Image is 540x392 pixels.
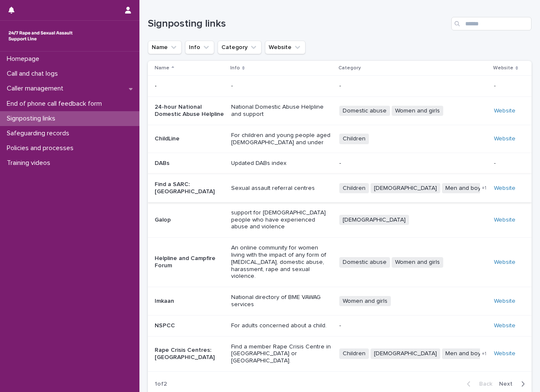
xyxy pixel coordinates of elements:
[392,257,443,268] span: Women and girls
[339,296,391,307] span: Women and girls
[155,135,224,143] p: ChildLine
[148,153,532,174] tr: DABsUpdated DABs index---
[496,380,532,388] button: Next
[494,259,515,265] a: Website
[494,217,515,223] a: Website
[155,160,224,167] p: DABs
[231,322,333,329] p: For adults concerned about a child.
[494,298,515,304] a: Website
[155,217,224,224] p: Galop
[494,323,515,329] a: Website
[148,76,532,97] tr: -----
[148,238,532,287] tr: Helpline and Campfire ForumAn online community for women living with the impact of any form of [M...
[460,380,496,388] button: Back
[451,17,532,30] input: Search
[155,255,224,269] p: Helpline and Campfire Forum
[155,82,224,90] p: -
[339,134,369,144] span: Children
[494,108,515,114] a: Website
[231,104,333,118] p: National Domestic Abuse Helpline and support
[148,97,532,125] tr: 24-hour National Domestic Abuse HelplineNational Domestic Abuse Helpline and supportDomestic abus...
[3,115,62,123] p: Signposting links
[494,136,515,142] a: Website
[148,174,532,203] tr: Find a SARC: [GEOGRAPHIC_DATA]Sexual assault referral centresChildren[DEMOGRAPHIC_DATA]Men and bo...
[339,160,487,167] p: -
[494,158,497,167] p: -
[230,63,240,73] p: Info
[148,18,448,30] h1: Signposting links
[155,347,224,361] p: Rape Crisis Centres: [GEOGRAPHIC_DATA]
[231,343,333,365] p: Find a member Rape Crisis Centre in [GEOGRAPHIC_DATA] or [GEOGRAPHIC_DATA].
[339,183,369,194] span: Children
[339,106,390,116] span: Domestic abuse
[148,315,532,336] tr: NSPCCFor adults concerned about a child.-Website
[231,185,333,192] p: Sexual assault referral centres
[499,381,518,387] span: Next
[155,63,169,73] p: Name
[3,100,109,108] p: End of phone call feedback form
[3,129,76,137] p: Safeguarding records
[231,132,333,146] p: For children and young people aged [DEMOGRAPHIC_DATA] and under
[155,298,224,305] p: Imkaan
[371,348,440,359] span: [DEMOGRAPHIC_DATA]
[3,55,46,63] p: Homepage
[493,63,513,73] p: Website
[442,183,487,194] span: Men and boys
[148,41,182,54] button: Name
[339,322,487,329] p: -
[338,63,361,73] p: Category
[494,185,515,191] a: Website
[494,81,497,90] p: -
[265,41,305,54] button: Website
[482,186,486,191] span: + 1
[371,183,440,194] span: [DEMOGRAPHIC_DATA]
[474,381,492,387] span: Back
[482,351,486,356] span: + 1
[148,287,532,315] tr: ImkaanNational directory of BME VAWAG servicesWomen and girlsWebsite
[231,209,333,230] p: support for [DEMOGRAPHIC_DATA] people who have experienced abuse and violence
[392,106,443,116] span: Women and girls
[339,348,369,359] span: Children
[339,82,487,90] p: -
[339,257,390,268] span: Domestic abuse
[155,322,224,329] p: NSPCC
[231,244,333,280] p: An online community for women living with the impact of any form of [MEDICAL_DATA], domestic abus...
[339,215,409,225] span: [DEMOGRAPHIC_DATA]
[494,351,515,356] a: Website
[231,294,333,308] p: National directory of BME VAWAG services
[231,82,333,90] p: -
[185,41,214,54] button: Info
[148,125,532,153] tr: ChildLineFor children and young people aged [DEMOGRAPHIC_DATA] and underChildrenWebsite
[148,336,532,371] tr: Rape Crisis Centres: [GEOGRAPHIC_DATA]Find a member Rape Crisis Centre in [GEOGRAPHIC_DATA] or [G...
[3,85,70,93] p: Caller management
[442,348,487,359] span: Men and boys
[3,159,57,167] p: Training videos
[231,160,333,167] p: Updated DABs index
[155,181,224,195] p: Find a SARC: [GEOGRAPHIC_DATA]
[3,70,65,78] p: Call and chat logs
[218,41,262,54] button: Category
[7,27,74,44] img: rhQMoQhaT3yELyF149Cw
[3,144,80,152] p: Policies and processes
[155,104,224,118] p: 24-hour National Domestic Abuse Helpline
[148,202,532,237] tr: Galopsupport for [DEMOGRAPHIC_DATA] people who have experienced abuse and violence[DEMOGRAPHIC_DA...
